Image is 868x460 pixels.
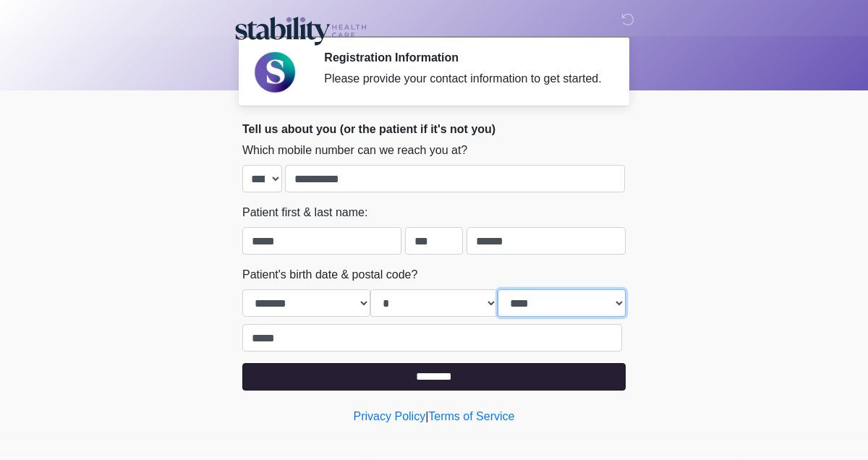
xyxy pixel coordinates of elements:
[242,266,417,284] label: Patient's birth date & postal code?
[253,51,297,94] img: Agent Avatar
[228,11,373,48] img: Stability Healthcare Logo
[428,410,514,422] a: Terms of Service
[354,410,426,422] a: Privacy Policy
[242,122,626,136] h2: Tell us about you (or the patient if it's not you)
[242,204,367,221] label: Patient first & last name:
[324,70,604,88] div: Please provide your contact information to get started.
[242,142,467,159] label: Which mobile number can we reach you at?
[425,410,428,422] a: |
